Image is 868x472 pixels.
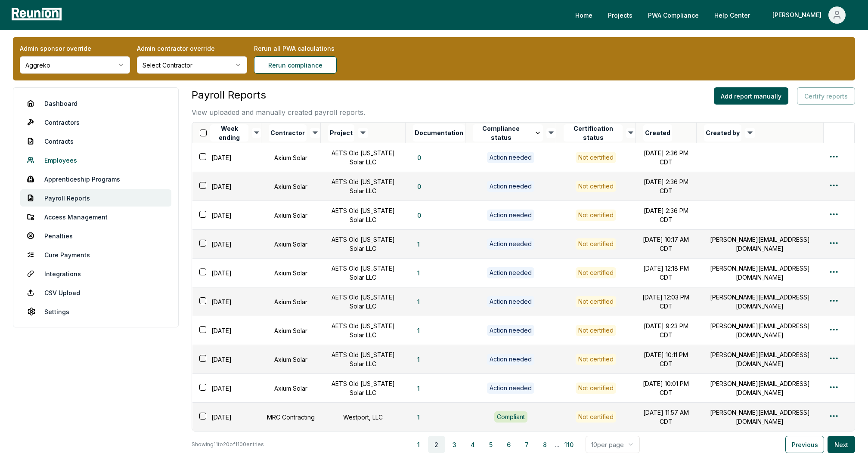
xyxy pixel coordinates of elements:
[446,436,463,453] button: 3
[321,287,405,316] td: AETS Old [US_STATE] Solar LLC
[20,151,171,169] a: Employees
[198,382,261,395] div: [DATE]
[636,201,697,230] td: [DATE] 2:36 PM CDT
[487,296,534,307] div: Action needed
[20,208,171,225] a: Access Management
[321,172,405,201] td: AETS Old [US_STATE] Solar LLC
[410,408,427,426] button: 1
[20,227,171,244] a: Penalties
[482,436,499,453] button: 5
[636,374,697,403] td: [DATE] 10:01 PM CDT
[643,124,672,142] button: Created
[254,44,364,53] label: Rerun all PWA calculations
[601,6,639,24] a: Projects
[198,353,261,366] div: [DATE]
[696,345,823,374] td: [PERSON_NAME][EMAIL_ADDRESS][DOMAIN_NAME]
[198,180,261,193] div: [DATE]
[410,436,427,453] button: 1
[707,6,757,24] a: Help Center
[696,403,823,432] td: [PERSON_NAME][EMAIL_ADDRESS][DOMAIN_NAME]
[576,296,616,307] button: Not certified
[576,411,616,423] button: Not certified
[198,267,261,279] div: [DATE]
[487,238,534,250] div: Action needed
[428,436,445,453] button: 2
[198,411,261,423] div: [DATE]
[636,403,697,432] td: [DATE] 11:57 AM CDT
[261,172,321,201] td: Axium Solar
[636,230,697,259] td: [DATE] 10:17 AM CDT
[321,374,405,403] td: AETS Old [US_STATE] Solar LLC
[210,124,248,142] button: Week ending
[487,181,534,192] div: Action needed
[410,264,427,281] button: 1
[576,383,616,394] div: Not certified
[198,209,261,222] div: [DATE]
[576,267,616,278] button: Not certified
[413,124,465,142] button: Documentation
[487,152,534,163] div: Action needed
[785,436,824,453] button: Previous
[321,201,405,230] td: AETS Old [US_STATE] Solar LLC
[410,235,427,253] button: 1
[261,259,321,287] td: Axium Solar
[576,238,616,250] button: Not certified
[198,324,261,337] div: [DATE]
[576,210,616,221] button: Not certified
[321,345,405,374] td: AETS Old [US_STATE] Solar LLC
[487,383,534,394] div: Action needed
[696,230,823,259] td: [PERSON_NAME][EMAIL_ADDRESS][DOMAIN_NAME]
[696,259,823,287] td: [PERSON_NAME][EMAIL_ADDRESS][DOMAIN_NAME]
[536,436,554,453] button: 8
[198,296,261,308] div: [DATE]
[410,149,428,166] button: 0
[772,6,825,24] div: [PERSON_NAME]
[636,172,697,201] td: [DATE] 2:36 PM CDT
[20,189,171,207] a: Payroll Reports
[20,170,171,188] a: Apprenticeship Programs
[328,124,354,142] button: Project
[576,354,616,365] button: Not certified
[20,133,171,150] a: Contracts
[254,56,337,74] button: Rerun compliance
[410,178,428,195] button: 0
[192,87,365,103] h3: Payroll Reports
[641,6,706,24] a: PWA Compliance
[20,265,171,282] a: Integrations
[696,316,823,345] td: [PERSON_NAME][EMAIL_ADDRESS][DOMAIN_NAME]
[261,345,321,374] td: Axium Solar
[20,95,171,112] a: Dashboard
[473,124,543,142] button: Compliance status
[20,114,171,131] a: Contractors
[494,411,527,423] div: Compliant
[321,316,405,345] td: AETS Old [US_STATE] Solar LLC
[576,181,616,192] button: Not certified
[20,303,171,320] a: Settings
[261,316,321,345] td: Axium Solar
[828,436,855,453] button: Next
[636,316,697,345] td: [DATE] 9:23 PM CDT
[137,44,247,53] label: Admin contractor override
[636,345,697,374] td: [DATE] 10:11 PM CDT
[576,152,616,163] button: Not certified
[576,325,616,336] button: Not certified
[500,436,518,453] button: 6
[410,207,428,224] button: 0
[410,351,427,368] button: 1
[518,436,536,453] button: 7
[696,287,823,316] td: [PERSON_NAME][EMAIL_ADDRESS][DOMAIN_NAME]
[192,440,264,449] p: Showing 11 to 20 of 1100 entries
[704,124,741,142] button: Created by
[261,374,321,403] td: Axium Solar
[487,325,534,336] div: Action needed
[487,267,534,278] div: Action needed
[555,439,560,450] span: ...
